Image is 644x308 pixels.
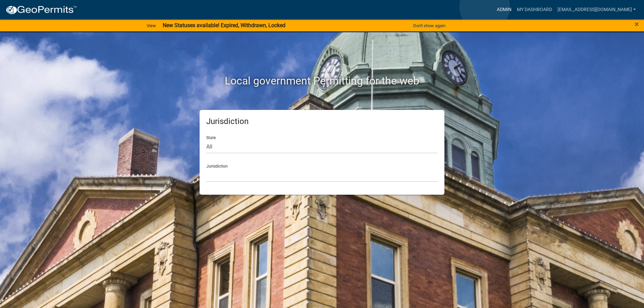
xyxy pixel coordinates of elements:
button: Don't show again [411,20,448,31]
a: View [144,20,159,31]
h2: Local government Permitting for the web [136,74,508,87]
a: My Dashboard [514,3,555,16]
a: Admin [494,3,514,16]
h5: Jurisdiction [206,117,438,126]
strong: New Statuses available! Expired, Withdrawn, Locked [163,22,285,28]
button: Close [635,20,639,28]
span: × [635,19,639,29]
a: [EMAIL_ADDRESS][DOMAIN_NAME] [555,3,639,16]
